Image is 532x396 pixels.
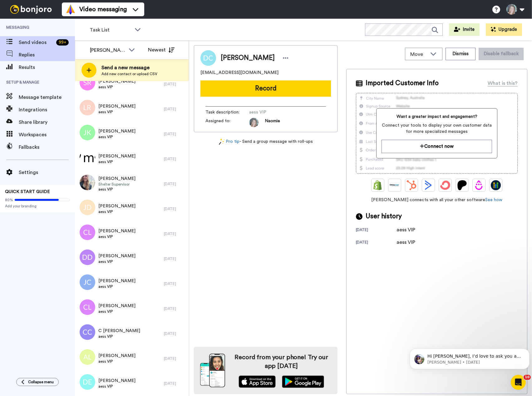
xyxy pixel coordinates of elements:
[80,225,95,240] img: cl.png
[19,118,75,126] span: Share library
[164,281,186,286] div: [DATE]
[382,122,492,135] span: Connect your tools to display your own customer data for more specialized messages
[80,150,95,165] img: 37b228ae-feed-4327-a1e9-181f1329fa63.png
[19,143,75,151] span: Fallbacks
[474,180,484,190] img: Drip
[200,354,225,387] img: download
[356,227,397,234] div: [DATE]
[80,374,95,390] img: de.png
[98,334,140,339] span: aess VIP
[366,212,402,221] span: User history
[511,375,526,390] iframe: Intercom live chat
[164,157,186,162] div: [DATE]
[164,206,186,211] div: [DATE]
[80,175,95,190] img: 171fcf6d-6471-466f-bfe1-a5b9b3a6ad53.jpg
[200,70,278,76] span: [EMAIL_ADDRESS][DOMAIN_NAME]
[80,200,95,215] img: jd.png
[406,180,416,190] img: Hubspot
[19,106,75,113] span: Integrations
[164,107,186,112] div: [DATE]
[80,324,95,340] img: cc.png
[16,378,59,386] button: Collapse menu
[56,39,69,46] div: 99 +
[200,80,331,97] button: Record
[194,138,337,145] div: - Send a group message with roll-ups
[164,381,186,386] div: [DATE]
[90,26,131,34] span: Task List
[98,259,135,264] span: aess VIP
[5,190,50,194] span: QUICK START GUIDE
[19,169,75,176] span: Settings
[98,159,135,164] span: aess VIP
[98,278,135,284] span: [PERSON_NAME]
[98,328,140,334] span: C [PERSON_NAME]
[98,203,135,209] span: [PERSON_NAME]
[440,180,450,190] img: ConvertKit
[164,331,186,336] div: [DATE]
[80,125,95,140] img: jk.png
[356,240,397,246] div: [DATE]
[80,349,95,365] img: al.png
[486,23,522,36] button: Upgrade
[485,198,502,202] a: See how
[98,109,135,114] span: aess VIP
[282,375,324,388] img: playstore
[164,132,186,137] div: [DATE]
[7,5,54,14] img: bj-logo-header-white.svg
[221,53,275,63] span: [PERSON_NAME]
[19,64,75,71] span: Results
[205,109,249,115] span: Task description :
[101,71,157,76] span: Add new contact or upload CSV
[524,375,531,380] span: 10
[382,140,492,153] button: Connect now
[164,306,186,311] div: [DATE]
[164,356,186,361] div: [DATE]
[491,180,501,190] img: GoHighLevel
[219,138,239,145] a: Pro tip
[98,209,135,214] span: aess VIP
[98,378,135,384] span: [PERSON_NAME]
[28,379,54,384] span: Collapse menu
[164,231,186,236] div: [DATE]
[397,239,428,246] div: aess VIP
[101,64,157,71] span: Send a new message
[98,359,135,364] span: aess VIP
[98,153,135,159] span: [PERSON_NAME]
[98,228,135,234] span: [PERSON_NAME]
[98,103,135,109] span: [PERSON_NAME]
[66,4,76,14] img: vm-color.svg
[98,309,135,314] span: aess VIP
[265,118,280,127] span: Naomie
[205,118,249,127] span: Assigned to:
[79,5,127,14] span: Video messaging
[80,274,95,290] img: jc.png
[143,44,179,56] button: Newest
[98,128,135,134] span: [PERSON_NAME]
[449,23,480,36] button: Invite
[164,181,186,186] div: [DATE]
[446,48,475,60] button: Dismiss
[382,113,492,120] span: Want a greater impact and engagement?
[5,204,70,209] span: Add your branding
[19,39,54,46] span: Send videos
[239,375,276,388] img: appstore
[373,180,383,190] img: Shopify
[356,197,518,203] span: [PERSON_NAME] connects with all your other software
[80,75,95,90] img: sr.png
[98,176,135,182] span: [PERSON_NAME]
[19,51,75,59] span: Replies
[98,234,135,239] span: aess VIP
[407,336,532,379] iframe: Intercom notifications message
[249,109,308,115] span: aess VIP
[98,182,135,187] span: Shelter Supervisor
[80,299,95,315] img: cl.png
[5,197,13,202] span: 80%
[90,46,126,54] div: [PERSON_NAME]
[98,353,135,359] span: [PERSON_NAME]
[19,94,75,101] span: Message template
[457,180,467,190] img: Patreon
